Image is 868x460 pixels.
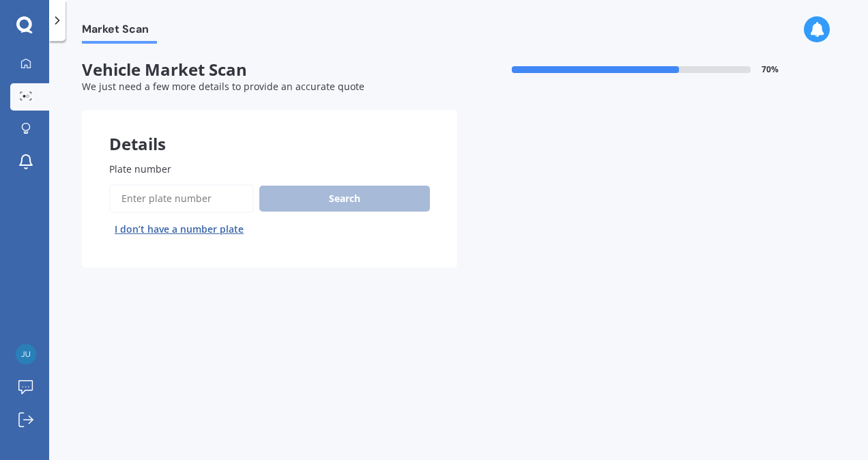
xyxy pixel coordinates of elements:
input: Enter plate number [109,184,254,213]
span: Market Scan [82,23,157,41]
div: Details [82,110,457,151]
span: 70 % [762,65,779,74]
span: Vehicle Market Scan [82,60,457,80]
span: Plate number [109,162,171,175]
img: c3966f727a044d4b7cad105b67b0c102 [16,344,36,364]
button: I don’t have a number plate [109,218,249,240]
span: We just need a few more details to provide an accurate quote [82,80,364,93]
